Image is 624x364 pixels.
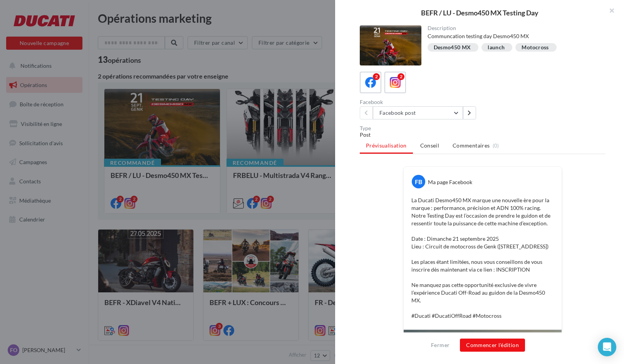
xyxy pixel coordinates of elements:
div: Motocross [522,45,549,50]
div: BEFR / LU - Desmo450 MX Testing Day [347,9,612,16]
div: FB [412,175,425,188]
span: Conseil [420,142,439,149]
div: 2 [398,73,404,80]
div: 2 [373,73,380,80]
div: launch [488,45,505,50]
div: Post [360,131,606,139]
button: Commencer l'édition [460,339,525,352]
button: Fermer [428,341,453,350]
div: Ma page Facebook [428,178,472,186]
button: Facebook post [373,106,463,119]
p: La Ducati Desmo450 MX marque une nouvelle ère pour la marque : performance, précision et ADN 100%... [411,196,554,320]
div: Type [360,126,606,131]
div: Description [428,25,600,31]
div: Open Intercom Messenger [598,338,616,356]
span: Commentaires [453,142,490,149]
div: Facebook [360,99,480,105]
div: Communcation testing day Desmo450 MX [428,32,600,40]
div: Desmo450 MX [434,45,471,50]
span: (0) [493,143,499,149]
